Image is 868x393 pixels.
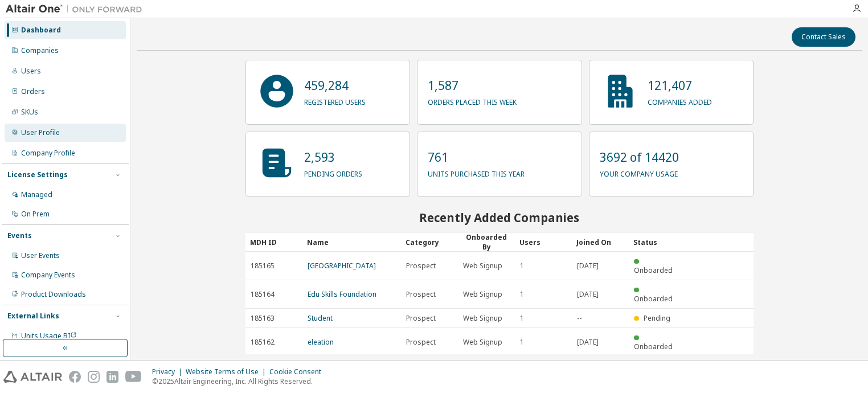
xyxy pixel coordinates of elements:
[21,190,52,199] div: Managed
[21,271,75,280] div: Company Events
[269,367,328,376] div: Cookie Consent
[463,314,502,323] span: Web Signup
[308,261,376,271] a: [GEOGRAPHIC_DATA]
[463,290,502,299] span: Web Signup
[251,290,275,299] span: 185164
[577,314,582,323] span: --
[428,149,525,166] p: 761
[406,233,453,251] div: Category
[520,290,524,299] span: 1
[308,313,333,323] a: Student
[576,233,624,251] div: Joined On
[462,232,510,252] div: Onboarded By
[634,265,673,275] span: Onboarded
[21,46,59,55] div: Companies
[520,314,524,323] span: 1
[308,337,334,347] a: eleation
[21,87,45,96] div: Orders
[125,371,142,383] img: youtube.svg
[21,108,38,117] div: SKUs
[251,261,275,271] span: 185165
[463,261,502,271] span: Web Signup
[304,77,366,94] p: 459,284
[88,371,100,383] img: instagram.svg
[406,314,436,323] span: Prospect
[21,149,75,158] div: Company Profile
[21,26,61,35] div: Dashboard
[308,289,376,299] a: Edu Skills Foundation
[21,290,86,299] div: Product Downloads
[428,94,517,107] p: orders placed this week
[577,338,599,347] span: [DATE]
[304,94,366,107] p: registered users
[251,314,275,323] span: 185163
[304,166,362,179] p: pending orders
[21,210,50,219] div: On Prem
[520,261,524,271] span: 1
[406,290,436,299] span: Prospect
[648,94,712,107] p: companies added
[644,313,670,323] span: Pending
[21,128,60,137] div: User Profile
[406,261,436,271] span: Prospect
[648,77,712,94] p: 121,407
[21,331,77,341] span: Units Usage BI
[577,290,599,299] span: [DATE]
[152,376,328,386] p: © 2025 Altair Engineering, Inc. All Rights Reserved.
[107,371,118,383] img: linkedin.svg
[600,149,679,166] p: 3692 of 14420
[186,367,269,376] div: Website Terms of Use
[7,170,68,179] div: License Settings
[152,367,186,376] div: Privacy
[307,233,396,251] div: Name
[519,233,567,251] div: Users
[634,294,673,304] span: Onboarded
[577,261,599,271] span: [DATE]
[428,166,525,179] p: units purchased this year
[520,338,524,347] span: 1
[7,231,32,240] div: Events
[3,371,62,383] img: altair_logo.svg
[250,233,298,251] div: MDH ID
[21,251,60,260] div: User Events
[428,77,517,94] p: 1,587
[21,67,41,76] div: Users
[245,210,754,225] h2: Recently Added Companies
[792,27,855,47] button: Contact Sales
[69,371,81,383] img: facebook.svg
[633,233,681,251] div: Status
[6,3,148,15] img: Altair One
[251,338,275,347] span: 185162
[304,149,362,166] p: 2,593
[406,338,436,347] span: Prospect
[634,342,673,351] span: Onboarded
[600,166,679,179] p: your company usage
[463,338,502,347] span: Web Signup
[7,312,59,321] div: External Links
